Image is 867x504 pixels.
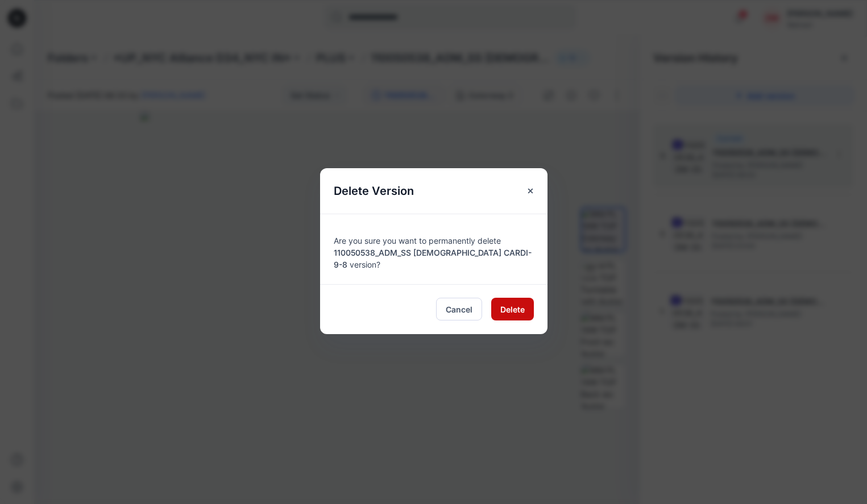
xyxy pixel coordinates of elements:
div: Are you sure you want to permanently delete version? [334,228,534,270]
button: Cancel [436,298,482,320]
span: 110050538_ADM_SS [DEMOGRAPHIC_DATA] CARDI-9-8 [334,248,532,269]
span: Delete [500,303,525,315]
h5: Delete Version [320,168,428,214]
button: Delete [491,298,534,320]
button: Close [520,181,541,201]
span: Cancel [446,303,472,315]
